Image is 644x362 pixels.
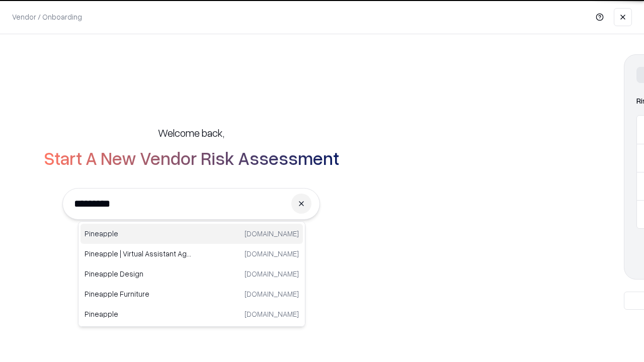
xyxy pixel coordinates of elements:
[245,268,299,279] p: [DOMAIN_NAME]
[85,309,192,319] p: Pineapple
[85,228,192,239] p: Pineapple
[12,12,82,22] p: Vendor / Onboarding
[85,248,192,259] p: Pineapple | Virtual Assistant Agency
[85,268,192,279] p: Pineapple Design
[245,289,299,299] p: [DOMAIN_NAME]
[44,148,339,168] h2: Start A New Vendor Risk Assessment
[245,309,299,319] p: [DOMAIN_NAME]
[245,248,299,259] p: [DOMAIN_NAME]
[245,228,299,239] p: [DOMAIN_NAME]
[85,289,192,299] p: Pineapple Furniture
[78,221,305,327] div: Suggestions
[158,126,224,140] h5: Welcome back,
